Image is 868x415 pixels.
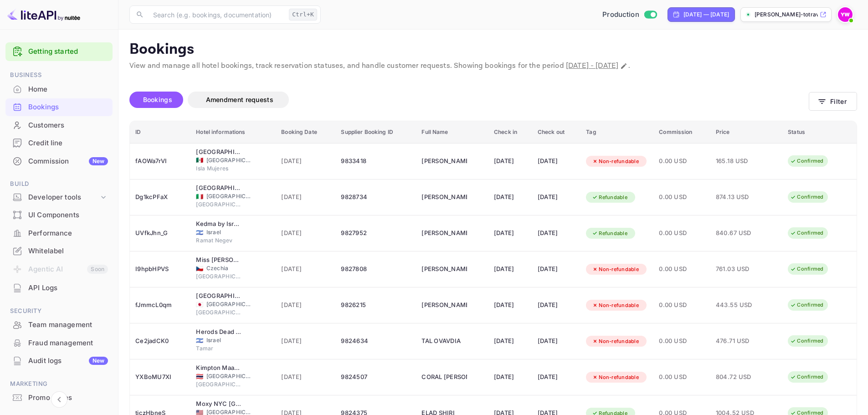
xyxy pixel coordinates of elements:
th: Check in [488,121,532,143]
div: UI Components [28,210,108,220]
div: CORAL SHAPIRA BAUMANN [421,370,467,384]
input: Search (e.g. bookings, documentation) [148,5,285,24]
a: Customers [5,117,113,133]
div: fJmmcL0qm [135,298,185,313]
button: Filter [809,92,857,111]
div: Bookings [28,102,108,113]
div: [DATE] [538,190,575,205]
div: Whitelabel [5,242,113,260]
span: 0.00 USD [659,300,704,310]
div: Non-refundable [586,372,645,383]
span: Bookings [143,96,172,103]
div: Performance [5,225,113,242]
div: Credit line [28,138,108,149]
div: SHIRAN DERI [421,154,467,169]
div: API Logs [28,283,108,293]
div: Herods Dead Sea [196,328,241,337]
span: [DATE] [281,156,330,166]
th: Hotel informations [190,121,276,143]
th: Status [782,121,857,143]
span: [GEOGRAPHIC_DATA] [196,200,241,209]
div: Customers [28,120,108,131]
div: Commission [28,156,108,167]
span: Build [5,179,113,189]
div: [DATE] [538,334,575,348]
a: Promo codes [5,389,113,406]
div: Non-refundable [586,336,645,347]
div: New [89,357,108,365]
div: Refundable [586,192,633,203]
div: UVfkJhn_G [135,226,185,241]
div: 9826215 [341,298,411,313]
span: Japan [196,302,203,307]
div: Confirmed [784,227,829,239]
th: Price [710,121,783,143]
p: View and manage all hotel bookings, track reservation statuses, and handle customer requests. Sho... [129,61,857,72]
span: Ramat Negev [196,236,241,245]
div: DORON ZUKERMAN [421,262,467,277]
div: HAYTHAM HAJ YAHYA [421,190,467,205]
div: Developer tools [28,192,99,203]
a: API Logs [5,279,113,296]
div: Team management [28,320,108,330]
div: Home [28,84,108,95]
div: Refundable [586,228,633,239]
a: Fraud management [5,334,113,351]
a: Audit logsNew [5,352,113,369]
div: account-settings tabs [129,92,809,108]
div: Audit logs [28,356,108,366]
div: YXBoMU7XI [135,370,185,384]
div: Audit logsNew [5,352,113,370]
a: Bookings [5,98,113,115]
a: Team management [5,316,113,333]
div: 9824507 [341,370,411,384]
div: Bookings [5,98,113,116]
span: 0.00 USD [659,156,704,166]
div: Dg1kcPFaX [135,190,185,205]
div: API Logs [5,279,113,297]
th: Booking Date [276,121,335,143]
a: UI Components [5,206,113,223]
span: Czechia [206,264,252,272]
th: Commission [653,121,710,143]
span: Israel [196,230,203,236]
span: 874.13 USD [716,192,761,202]
th: Supplier Booking ID [335,121,416,143]
span: Israel [206,228,252,236]
span: 804.72 USD [716,372,761,382]
div: Getting started [5,42,113,61]
span: [DATE] [281,228,330,238]
div: [DATE] [494,334,527,348]
div: 9824634 [341,334,411,348]
span: Israel [196,338,203,343]
span: [DATE] [281,372,330,382]
div: Non-refundable [586,156,645,167]
span: Israel [206,336,252,344]
span: 761.03 USD [716,264,761,274]
div: LIEL PINTO [421,226,467,241]
a: Credit line [5,134,113,151]
div: Rocamar Hotel Panoramico Isla Mujeres [196,148,241,157]
span: [DATE] [281,264,330,274]
div: [DATE] [538,262,575,277]
div: CommissionNew [5,153,113,170]
span: [DATE] - [DATE] [566,61,618,71]
img: Yahav Winkler [838,7,853,22]
div: Confirmed [784,371,829,383]
a: Getting started [28,46,108,57]
img: LiteAPI logo [7,7,80,22]
div: 9827808 [341,262,411,277]
span: 443.55 USD [716,300,761,310]
div: Home [5,81,113,98]
span: 840.67 USD [716,228,761,238]
div: Fraud management [5,334,113,352]
span: [DATE] [281,192,330,202]
div: Performance [28,228,108,239]
div: [DATE] [538,298,575,313]
span: [DATE] [281,336,330,346]
div: Confirmed [784,155,829,167]
a: Whitelabel [5,242,113,259]
div: Team management [5,316,113,334]
span: [GEOGRAPHIC_DATA] [206,300,252,308]
span: Thailand [196,374,203,379]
